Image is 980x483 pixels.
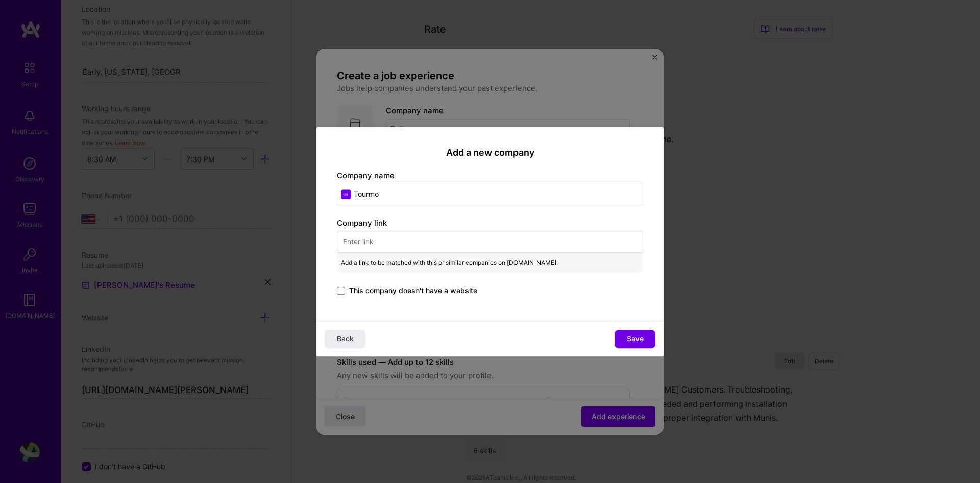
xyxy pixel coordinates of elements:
[627,334,644,344] span: Save
[349,286,477,296] span: This company doesn't have a website
[337,147,643,158] h2: Add a new company
[337,183,643,205] input: Enter name
[337,218,387,228] label: Company link
[615,330,655,348] button: Save
[337,171,395,180] label: Company name
[337,231,643,253] input: Enter link
[325,330,365,348] button: Back
[337,334,354,344] span: Back
[341,257,558,268] span: Add a link to be matched with this or similar companies on [DOMAIN_NAME].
